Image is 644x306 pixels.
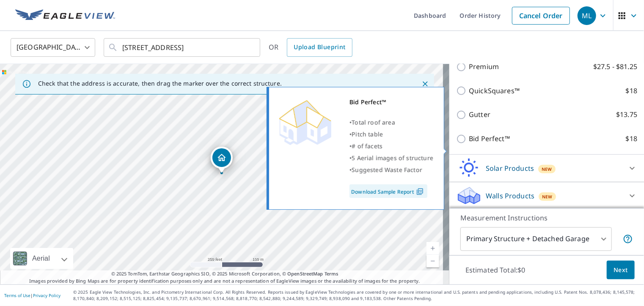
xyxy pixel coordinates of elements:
[512,7,570,25] a: Cancel Order
[460,213,633,223] p: Measurement Instructions
[593,61,637,72] p: $27.5 - $81.25
[614,265,628,275] span: Next
[427,255,439,267] a: Current Level 17, Zoom Out
[460,227,612,251] div: Primary Structure + Detached Garage
[469,61,499,72] p: Premium
[350,184,427,198] a: Download Sample Report
[4,292,30,298] a: Terms of Use
[427,242,439,255] a: Current Level 17, Zoom In
[469,86,520,96] p: QuickSquares™
[607,261,635,280] button: Next
[469,109,490,120] p: Gutter
[616,109,637,120] p: $13.75
[350,140,433,152] div: •
[211,147,233,173] div: Dropped pin, building 1, Residential property, 7215 Winding Canyon Ln Houston, TX 77083
[275,96,335,147] img: Premium
[542,193,553,200] span: New
[352,142,383,150] span: # of facets
[33,292,61,298] a: Privacy Policy
[350,152,433,164] div: •
[352,166,422,174] span: Suggested Waste Factor
[486,163,534,173] p: Solar Products
[350,164,433,176] div: •
[269,38,352,57] div: OR
[287,38,352,57] a: Upload Blueprint
[4,293,61,298] p: |
[350,128,433,140] div: •
[10,248,73,269] div: Aerial
[352,154,433,162] span: 5 Aerial images of structure
[122,36,243,59] input: Search by address or latitude-longitude
[11,36,95,59] div: [GEOGRAPHIC_DATA]
[30,248,52,269] div: Aerial
[420,78,431,89] button: Close
[578,6,596,25] div: ML
[38,80,282,87] p: Check that the address is accurate, then drag the marker over the correct structure.
[294,42,345,53] span: Upload Blueprint
[623,234,633,244] span: Your report will include the primary structure and a detached garage if one exists.
[15,9,115,22] img: EV Logo
[542,166,552,172] span: New
[486,191,534,201] p: Walls Products
[350,117,433,128] div: •
[626,134,637,144] p: $18
[626,86,637,96] p: $18
[459,261,532,279] p: Estimated Total: $0
[111,270,339,278] span: © 2025 TomTom, Earthstar Geographics SIO, © 2025 Microsoft Corporation, ©
[352,130,383,138] span: Pitch table
[287,270,323,277] a: OpenStreetMap
[414,188,426,195] img: Pdf Icon
[73,289,640,302] p: © 2025 Eagle View Technologies, Inc. and Pictometry International Corp. All Rights Reserved. Repo...
[456,158,637,178] div: Solar ProductsNew
[352,118,395,126] span: Total roof area
[456,186,637,206] div: Walls ProductsNew
[469,134,510,144] p: Bid Perfect™
[325,270,339,277] a: Terms
[350,96,433,108] div: Bid Perfect™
